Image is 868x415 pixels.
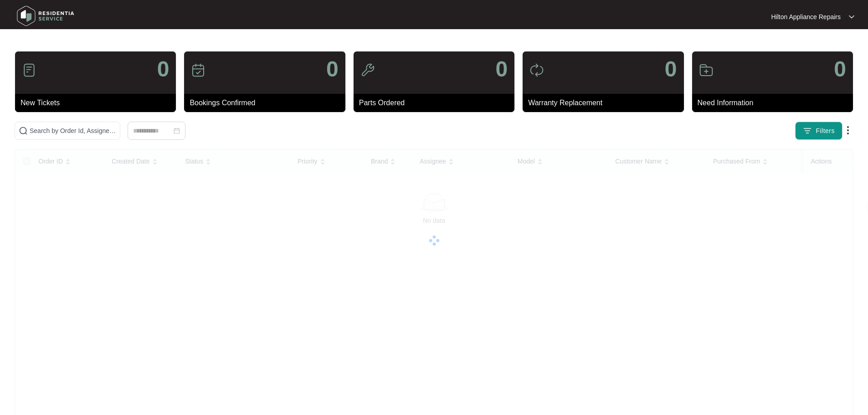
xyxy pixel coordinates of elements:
[849,15,854,19] img: dropdown arrow
[495,58,508,80] p: 0
[699,63,714,77] img: icon
[795,122,842,140] button: filter iconFilters
[834,58,846,80] p: 0
[360,63,375,77] img: icon
[157,58,169,80] p: 0
[842,125,853,136] img: dropdown arrow
[359,97,514,108] p: Parts Ordered
[698,97,853,108] p: Need Information
[190,97,345,108] p: Bookings Confirmed
[21,97,176,108] p: New Tickets
[771,12,841,21] p: Hilton Appliance Repairs
[30,126,116,136] input: Search by Order Id, Assignee Name, Customer Name, Brand and Model
[326,58,339,80] p: 0
[529,63,544,77] img: icon
[816,126,835,136] span: Filters
[19,126,28,135] img: search-icon
[22,63,36,77] img: icon
[14,2,77,30] img: residentia service logo
[191,63,205,77] img: icon
[803,126,812,135] img: filter icon
[665,58,677,80] p: 0
[528,97,683,108] p: Warranty Replacement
